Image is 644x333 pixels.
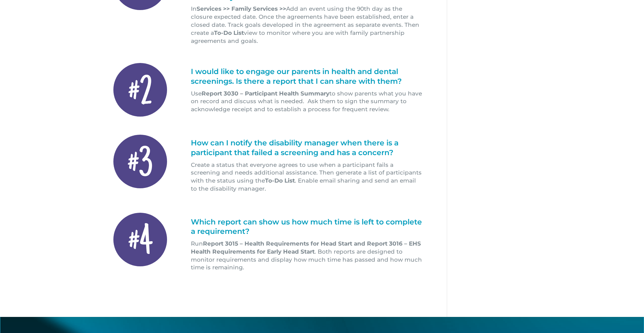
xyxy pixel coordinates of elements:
strong: To-Do List [214,29,244,36]
div: #3 [113,135,167,188]
h1: How can I notify the disability manager when there is a participant that failed a screening and h... [191,138,424,161]
h1: Which report can show us how much time is left to complete a requirement? [191,217,424,240]
strong: Report 3030 – Participant Health Summary [202,90,329,97]
p: Use to show parents what you have on record and discuss what is needed. Ask them to sign the summ... [191,90,424,114]
p: Create a status that everyone agrees to use when a participant fails a screening and needs additi... [191,161,424,193]
div: #2 [113,63,167,117]
strong: Report 3015 – Health Requirements for Head Start and Report 3016 – EHS Health Requirements for Ea... [191,240,421,255]
p: In Add an event using the 90th day as the closure expected date. Once the agreements have been es... [191,5,424,45]
h1: I would like to engage our parents in health and dental screenings. Is there a report that I can ... [191,67,424,89]
p: Run . Both reports are designed to monitor requirements and display how much time has passed and ... [191,240,424,272]
strong: Services >> Family Services >> [197,5,286,12]
strong: To-Do List [265,177,295,184]
div: #4 [113,213,167,266]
